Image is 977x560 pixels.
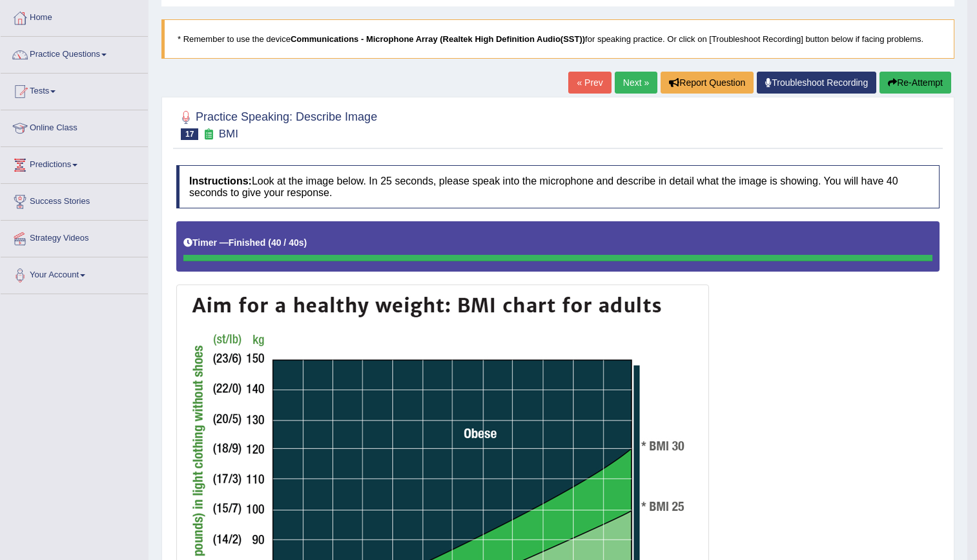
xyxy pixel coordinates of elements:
[291,34,585,44] b: Communications - Microphone Array (Realtek High Definition Audio(SST))
[176,108,377,140] h2: Practice Speaking: Describe Image
[1,37,148,69] a: Practice Questions
[1,110,148,143] a: Online Class
[1,147,148,179] a: Predictions
[1,74,148,106] a: Tests
[661,72,754,94] button: Report Question
[189,175,252,186] b: Instructions:
[176,165,940,208] h4: Look at the image below. In 25 seconds, please speak into the microphone and describe in detail w...
[181,128,198,140] span: 17
[183,238,307,248] h5: Timer —
[1,221,148,253] a: Strategy Videos
[757,72,876,94] a: Troubleshoot Recording
[271,237,304,248] b: 40 / 40s
[304,237,307,248] b: )
[268,237,271,248] b: (
[1,257,148,290] a: Your Account
[568,72,611,94] a: « Prev
[201,128,215,141] small: Exam occurring question
[161,19,954,59] blockquote: * Remember to use the device for speaking practice. Or click on [Troubleshoot Recording] button b...
[229,237,266,248] b: Finished
[1,184,148,216] a: Success Stories
[615,72,657,94] a: Next »
[879,72,951,94] button: Re-Attempt
[219,128,238,140] small: BMI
